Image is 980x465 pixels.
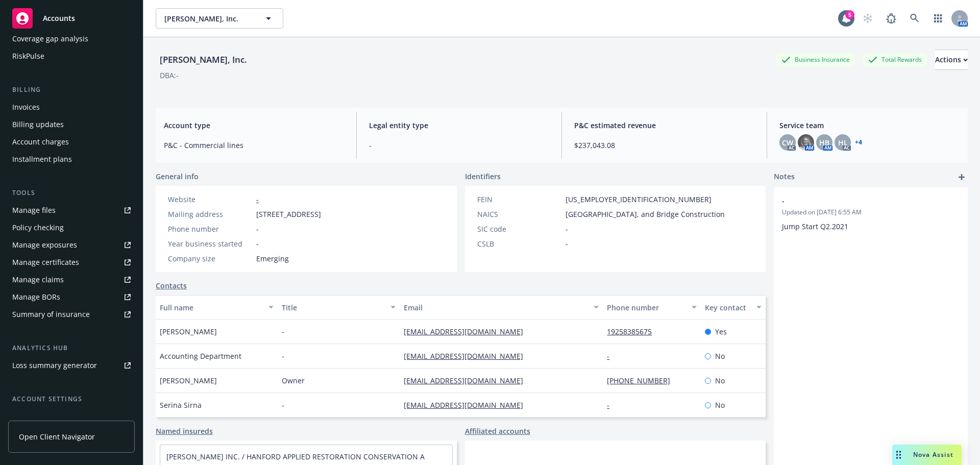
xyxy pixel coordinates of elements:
[955,171,968,183] a: add
[607,351,618,361] a: -
[160,375,217,386] span: [PERSON_NAME]
[892,445,905,465] div: Drag to move
[164,140,344,151] span: P&C - Commercial lines
[8,134,135,150] a: Account charges
[404,327,531,336] a: [EMAIL_ADDRESS][DOMAIN_NAME]
[705,302,750,313] div: Key contact
[282,400,284,410] span: -
[12,202,56,218] div: Manage files
[935,50,968,69] div: Actions
[256,209,321,219] span: [STREET_ADDRESS]
[12,48,44,64] div: RiskPulse
[855,139,862,145] a: +4
[607,400,618,410] a: -
[566,209,725,219] span: [GEOGRAPHIC_DATA], and Bridge Construction
[715,375,725,386] span: No
[8,408,135,425] a: Service team
[160,302,262,313] div: Full name
[465,171,501,182] span: Identifiers
[168,253,252,264] div: Company size
[168,209,252,219] div: Mailing address
[8,237,135,253] a: Manage exposures
[779,120,960,131] span: Service team
[8,48,135,64] a: RiskPulse
[838,137,848,148] span: HL
[256,194,259,204] a: -
[8,357,135,374] a: Loss summary generator
[156,171,199,182] span: General info
[282,326,284,337] span: -
[935,50,968,70] button: Actions
[8,188,135,198] div: Tools
[282,375,305,386] span: Owner
[168,238,252,249] div: Year business started
[12,306,90,323] div: Summary of insurance
[881,8,901,29] a: Report a Bug
[904,8,925,29] a: Search
[566,238,568,249] span: -
[892,445,962,465] button: Nova Assist
[404,351,531,361] a: [EMAIL_ADDRESS][DOMAIN_NAME]
[12,116,64,133] div: Billing updates
[8,219,135,236] a: Policy checking
[12,408,56,425] div: Service team
[168,194,252,205] div: Website
[782,195,933,206] span: -
[404,376,531,385] a: [EMAIL_ADDRESS][DOMAIN_NAME]
[156,426,213,436] a: Named insureds
[913,450,953,459] span: Nova Assist
[477,194,561,205] div: FEIN
[928,8,948,29] a: Switch app
[477,209,561,219] div: NAICS
[8,116,135,133] a: Billing updates
[12,134,69,150] div: Account charges
[607,327,660,336] a: 19258385675
[12,31,88,47] div: Coverage gap analysis
[282,302,384,313] div: Title
[8,254,135,271] a: Manage certificates
[566,224,568,234] span: -
[774,171,795,183] span: Notes
[607,302,685,313] div: Phone number
[278,295,400,320] button: Title
[782,208,960,217] span: Updated on [DATE] 6:55 AM
[715,400,725,410] span: No
[400,295,603,320] button: Email
[477,238,561,249] div: CSLB
[12,272,64,288] div: Manage claims
[160,70,179,81] div: DBA: -
[603,295,700,320] button: Phone number
[12,151,72,167] div: Installment plans
[12,254,79,271] div: Manage certificates
[863,53,927,66] div: Total Rewards
[782,137,793,148] span: CW
[282,351,284,361] span: -
[8,151,135,167] a: Installment plans
[574,120,754,131] span: P&C estimated revenue
[8,289,135,305] a: Manage BORs
[774,187,968,240] div: -Updated on [DATE] 6:55 AMJump Start Q2.2021
[798,134,814,151] img: photo
[8,202,135,218] a: Manage files
[465,426,530,436] a: Affiliated accounts
[404,400,531,410] a: [EMAIL_ADDRESS][DOMAIN_NAME]
[404,302,587,313] div: Email
[19,431,95,442] span: Open Client Navigator
[607,376,678,385] a: [PHONE_NUMBER]
[164,13,253,24] span: [PERSON_NAME], Inc.
[12,237,77,253] div: Manage exposures
[8,272,135,288] a: Manage claims
[156,8,283,29] button: [PERSON_NAME], Inc.
[256,253,289,264] span: Emerging
[12,357,97,374] div: Loss summary generator
[156,280,187,291] a: Contacts
[715,351,725,361] span: No
[701,295,766,320] button: Key contact
[160,326,217,337] span: [PERSON_NAME]
[160,400,202,410] span: Serina Sirna
[477,224,561,234] div: SIC code
[819,137,829,148] span: HB
[164,120,344,131] span: Account type
[12,289,60,305] div: Manage BORs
